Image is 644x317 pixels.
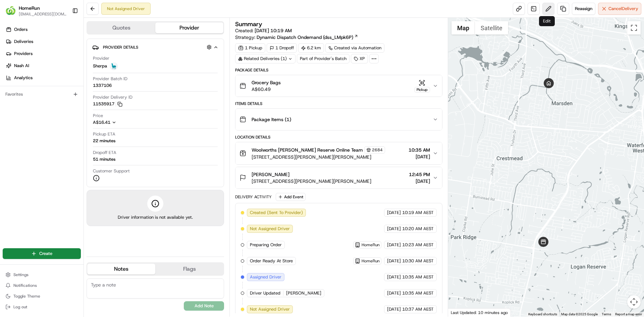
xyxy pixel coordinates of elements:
[19,11,67,17] button: [EMAIL_ADDRESS][DOMAIN_NAME]
[414,80,430,93] button: Pickup
[93,94,132,100] span: Provider Delivery ID
[257,34,353,41] span: Dynamic Dispatch Ondemand (dss_LMpk6P)
[250,258,293,264] span: Order Ready At Store
[14,39,33,45] span: Deliveries
[93,55,109,61] span: Provider
[252,154,385,160] span: [STREET_ADDRESS][PERSON_NAME][PERSON_NAME]
[387,274,401,280] span: [DATE]
[539,16,555,26] div: Edit
[235,194,272,200] div: Delivery Activity
[13,283,37,288] span: Notifications
[155,22,223,33] button: Provider
[255,28,292,34] span: [DATE] 10:19 AM
[615,312,642,316] a: Report a map error
[14,27,28,33] span: Orders
[627,295,641,309] button: Map camera controls
[235,27,292,34] span: Created:
[627,21,641,35] button: Toggle fullscreen view
[252,147,363,153] span: Woolworths [PERSON_NAME] Reserve Online Team
[387,258,401,264] span: [DATE]
[3,281,81,290] button: Notifications
[276,193,306,201] button: Add Event
[387,290,401,296] span: [DATE]
[402,210,434,216] span: 10:19 AM AEST
[14,51,33,57] span: Providers
[93,119,110,125] span: A$16.41
[252,116,291,123] span: Package Items ( 1 )
[387,226,401,232] span: [DATE]
[250,210,303,216] span: Created (Sent To Provider)
[298,43,324,53] div: 6.2 km
[39,251,52,257] span: Create
[402,274,434,280] span: 10:35 AM AEST
[414,87,430,93] div: Pickup
[13,294,40,299] span: Toggle Theme
[575,6,592,12] span: Reassign
[451,21,475,35] button: Show street map
[103,45,138,50] span: Provider Details
[409,171,430,178] span: 12:45 PM
[235,54,296,63] div: Related Deliveries (1)
[252,86,281,93] span: A$60.49
[118,214,193,220] span: Driver information is not available yet.
[3,24,84,35] a: Orders
[250,242,282,248] span: Preparing Order
[235,167,442,189] button: [PERSON_NAME][STREET_ADDRESS][PERSON_NAME][PERSON_NAME]12:45 PM[DATE]
[155,264,223,274] button: Flags
[93,119,152,125] button: A$16.41
[409,178,430,184] span: [DATE]
[402,242,434,248] span: 10:23 AM AEST
[93,168,130,174] span: Customer Support
[110,62,118,70] img: sherpa_logo.png
[235,21,262,27] h3: Summary
[402,226,434,232] span: 10:20 AM AEST
[250,274,281,280] span: Assigned Driver
[87,264,155,274] button: Notes
[3,292,81,301] button: Toggle Theme
[448,308,511,317] div: Last Updated: 10 minutes ago
[3,89,81,100] div: Favorites
[19,5,40,11] button: HomeRun
[3,248,81,259] button: Create
[3,36,84,47] a: Deliveries
[286,290,321,296] span: [PERSON_NAME]
[93,138,115,144] div: 22 minutes
[351,54,368,63] div: XP
[250,290,280,296] span: Driver Updated
[362,242,380,248] span: HomeRun
[267,43,297,53] div: 1 Dropoff
[561,312,598,316] span: Map data ©2025 Google
[235,67,442,73] div: Package Details
[3,60,84,71] a: Nash AI
[235,109,442,130] button: Package Items (1)
[608,6,638,12] span: Cancel Delivery
[13,304,27,310] span: Log out
[3,48,84,59] a: Providers
[409,153,430,160] span: [DATE]
[387,242,401,248] span: [DATE]
[602,312,611,316] a: Terms (opens in new tab)
[450,308,472,317] img: Google
[93,76,127,82] span: Provider Batch ID
[372,147,383,153] span: 2684
[3,3,69,19] button: HomeRunHomeRun[EMAIL_ADDRESS][DOMAIN_NAME]
[14,75,33,81] span: Analytics
[475,21,508,35] button: Show satellite imagery
[3,72,84,83] a: Analytics
[93,131,115,137] span: Pickup ETA
[93,63,107,69] span: Sherpa
[387,306,401,312] span: [DATE]
[250,226,290,232] span: Not Assigned Driver
[387,210,401,216] span: [DATE]
[252,171,289,178] span: [PERSON_NAME]
[402,258,434,264] span: 10:30 AM AEST
[235,34,358,41] div: Strategy:
[402,306,434,312] span: 10:37 AM AEST
[325,43,384,53] a: Created via Automation
[450,308,472,317] a: Open this area in Google Maps (opens a new window)
[3,270,81,279] button: Settings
